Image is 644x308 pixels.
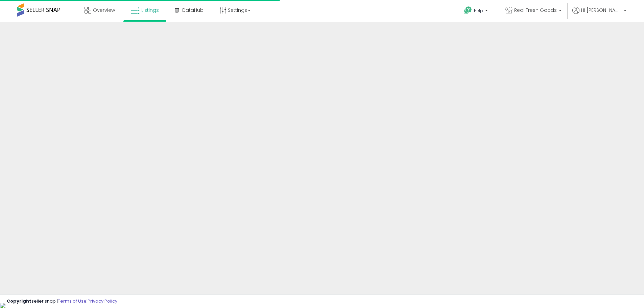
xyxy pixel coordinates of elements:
[581,7,622,14] span: Hi [PERSON_NAME]
[141,7,159,14] span: Listings
[58,298,87,304] a: Terms of Use
[7,298,117,305] div: seller snap | |
[7,298,31,304] strong: Copyright
[459,1,495,22] a: Help
[572,7,626,22] a: Hi [PERSON_NAME]
[88,298,117,304] a: Privacy Policy
[464,6,472,15] i: Get Help
[182,7,204,14] span: DataHub
[474,8,483,14] span: Help
[93,7,115,14] span: Overview
[514,7,557,14] span: Real Fresh Goods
